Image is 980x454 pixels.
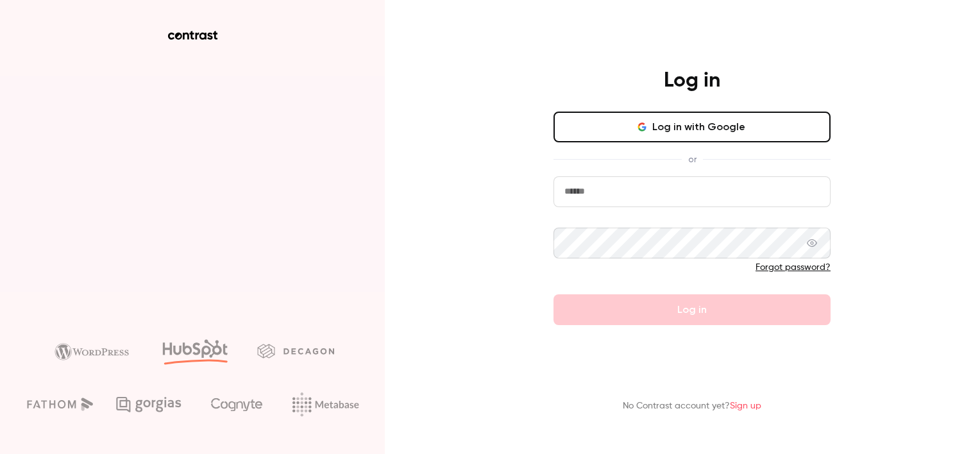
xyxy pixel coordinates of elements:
img: decagon [257,344,334,358]
span: or [682,153,703,166]
a: Forgot password? [756,263,831,272]
p: No Contrast account yet? [623,399,761,413]
a: Sign up [730,401,761,410]
button: Log in with Google [553,112,831,142]
h4: Log in [664,68,720,94]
